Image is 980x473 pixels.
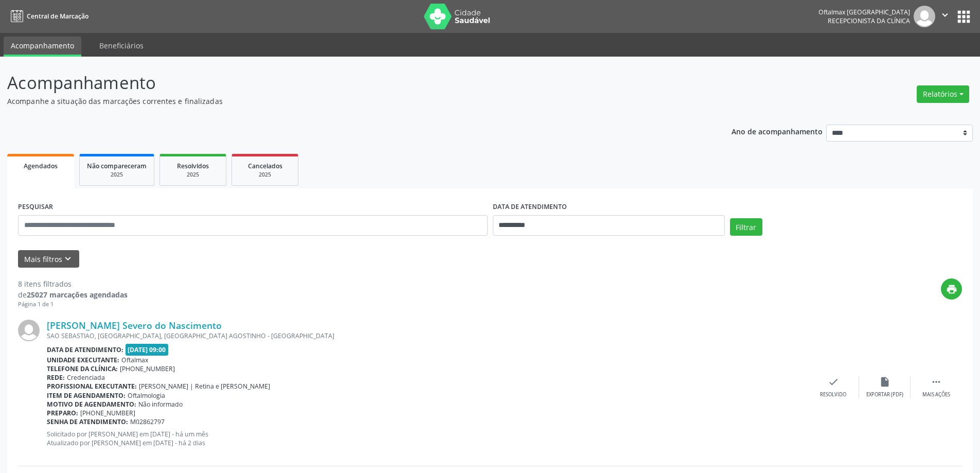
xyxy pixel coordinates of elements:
[239,171,291,179] div: 2025
[18,289,128,300] div: de
[126,344,169,356] span: [DATE] 09:00
[24,162,58,170] span: Agendados
[732,125,823,137] p: Ano de acompanhamento
[730,218,762,236] button: Filtrar
[917,85,969,103] button: Relatórios
[47,417,128,426] b: Senha de atendimento:
[47,331,808,340] div: SAO SEBASTIAO, [GEOGRAPHIC_DATA], [GEOGRAPHIC_DATA] AGOSTINHO - [GEOGRAPHIC_DATA]
[946,284,957,295] i: print
[120,364,175,373] span: [PHONE_NUMBER]
[47,400,136,409] b: Motivo de agendamento:
[931,376,942,388] i: 
[493,199,567,215] label: DATA DE ATENDIMENTO
[4,37,81,57] a: Acompanhamento
[935,6,955,27] button: 
[18,199,53,215] label: PESQUISAR
[18,300,128,309] div: Página 1 de 1
[879,376,890,388] i: insert_drive_file
[47,382,137,391] b: Profissional executante:
[922,391,950,398] div: Mais ações
[18,278,128,289] div: 8 itens filtrados
[47,430,808,447] p: Solicitado por [PERSON_NAME] em [DATE] - há um mês Atualizado por [PERSON_NAME] em [DATE] - há 2 ...
[828,16,910,25] span: Recepcionista da clínica
[18,320,40,341] img: img
[27,290,128,300] strong: 25027 marcações agendadas
[27,12,88,21] span: Central de Marcação
[818,8,910,16] div: Oftalmax [GEOGRAPHIC_DATA]
[139,382,270,391] span: [PERSON_NAME] | Retina e [PERSON_NAME]
[92,37,151,55] a: Beneficiários
[47,320,222,331] a: [PERSON_NAME] Severo do Nascimento
[820,391,846,398] div: Resolvido
[7,96,683,107] p: Acompanhe a situação das marcações correntes e finalizadas
[7,70,683,96] p: Acompanhamento
[866,391,903,398] div: Exportar (PDF)
[167,171,219,179] div: 2025
[177,162,209,170] span: Resolvidos
[47,391,126,400] b: Item de agendamento:
[939,9,951,21] i: 
[47,364,118,373] b: Telefone da clínica:
[828,376,839,388] i: check
[914,6,935,27] img: img
[138,400,183,409] span: Não informado
[47,373,65,382] b: Rede:
[130,417,165,426] span: M02862797
[248,162,282,170] span: Cancelados
[18,250,79,268] button: Mais filtroskeyboard_arrow_down
[47,356,119,364] b: Unidade executante:
[955,8,973,26] button: apps
[128,391,165,400] span: Oftalmologia
[47,409,78,417] b: Preparo:
[47,345,123,354] b: Data de atendimento:
[67,373,105,382] span: Credenciada
[87,171,147,179] div: 2025
[80,409,135,417] span: [PHONE_NUMBER]
[941,278,962,300] button: print
[87,162,147,170] span: Não compareceram
[7,8,88,25] a: Central de Marcação
[121,356,148,364] span: Oftalmax
[62,253,74,265] i: keyboard_arrow_down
